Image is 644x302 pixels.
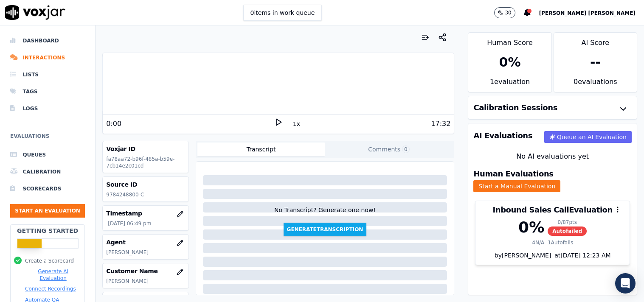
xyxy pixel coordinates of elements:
div: Human Score [468,33,551,48]
button: Transcript [197,143,325,156]
h3: AI Evaluations [473,132,532,140]
div: 17:32 [431,119,450,129]
div: No AI evaluations yet [475,151,630,162]
span: 0 [402,145,410,153]
span: Autofailed [548,226,587,236]
button: 30 [494,7,515,18]
p: 9784248800-C [106,191,185,198]
h3: Human Evaluations [473,170,553,178]
button: Connect Recordings [25,285,76,292]
div: 4 N/A [532,239,544,246]
div: Open Intercom Messenger [615,273,636,294]
a: Calibration [10,163,85,180]
div: No Transcript? Generate one now! [274,206,376,223]
h3: Timestamp [106,209,185,218]
a: Logs [10,100,85,117]
button: Create a Scorecard [25,257,74,264]
p: [PERSON_NAME] [106,249,185,256]
div: 1 evaluation [468,77,551,92]
div: 0 evaluation s [554,77,637,92]
img: voxjar logo [5,5,65,20]
button: GenerateTranscription [284,223,367,236]
span: [PERSON_NAME] [PERSON_NAME] [539,10,636,16]
p: 30 [505,9,511,16]
p: [DATE] 06:49 pm [108,220,185,227]
button: Comments [325,143,453,156]
a: Scorecards [10,180,85,197]
p: [PERSON_NAME] [106,278,185,285]
div: AI Score [554,33,637,48]
a: Interactions [10,49,85,66]
a: Tags [10,83,85,100]
button: Queue an AI Evaluation [544,131,632,143]
h6: Evaluations [10,131,85,146]
div: 0:00 [106,119,121,129]
a: Lists [10,66,85,83]
button: [PERSON_NAME] [PERSON_NAME] [539,8,644,18]
a: Queues [10,146,85,163]
button: Start a Manual Evaluation [473,180,560,192]
div: 0 % [499,55,521,70]
button: Generate AI Evaluation [25,268,81,282]
div: 0 / 87 pts [548,219,587,226]
button: 0items in work queue [243,5,322,21]
div: at [DATE] 12:23 AM [551,251,610,260]
div: -- [590,55,601,70]
h3: Source ID [106,180,185,189]
h3: Agent [106,238,185,246]
button: 1x [291,118,302,130]
button: Start an Evaluation [10,204,85,218]
h3: Voxjar ID [106,145,185,153]
div: 0 % [518,219,544,236]
h3: Customer Name [106,267,185,275]
h3: Calibration Sessions [473,104,557,112]
button: 30 [494,7,523,18]
a: Dashboard [10,32,85,49]
p: fa78aa72-b96f-485a-b59e-7cb14e2c01cd [106,156,185,169]
h2: Getting Started [17,226,78,235]
div: 1 Autofails [548,239,573,246]
div: by [PERSON_NAME] [475,251,630,265]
